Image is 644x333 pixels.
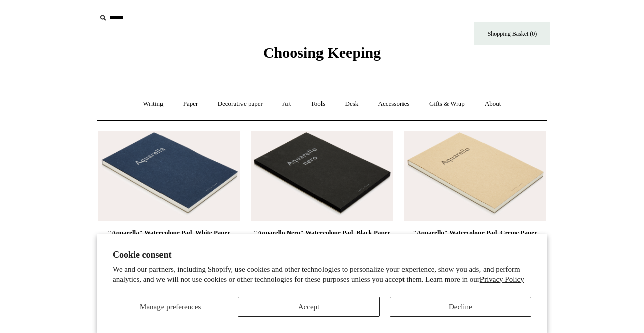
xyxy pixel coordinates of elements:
[113,250,531,260] h2: Cookie consent
[390,297,531,317] button: Decline
[98,227,240,268] a: "Aquarella" Watercolour Pad, White Paper from£20.00
[263,52,381,59] a: Choosing Keeping
[336,91,368,118] a: Desk
[273,91,300,118] a: Art
[404,131,546,221] a: "Aquarello" Watercolour Pad, Creme Paper "Aquarello" Watercolour Pad, Creme Paper
[302,91,335,118] a: Tools
[251,131,393,221] a: "Aquarello Nero" Watercolour Pad, Black Paper "Aquarello Nero" Watercolour Pad, Black Paper
[420,91,474,118] a: Gifts & Wrap
[140,303,201,311] span: Manage preferences
[251,131,393,221] img: "Aquarello Nero" Watercolour Pad, Black Paper
[98,131,240,221] a: "Aquarella" Watercolour Pad, White Paper "Aquarella" Watercolour Pad, White Paper
[209,91,272,118] a: Decorative paper
[251,227,393,268] a: "Aquarello Nero" Watercolour Pad, Black Paper £20.00
[98,131,240,221] img: "Aquarella" Watercolour Pad, White Paper
[480,275,524,283] a: Privacy Policy
[253,227,391,239] div: "Aquarello Nero" Watercolour Pad, Black Paper
[113,297,228,317] button: Manage preferences
[404,227,546,268] a: "Aquarello" Watercolour Pad, Creme Paper from£20.00
[174,91,207,118] a: Paper
[238,297,379,317] button: Accept
[406,227,544,239] div: "Aquarello" Watercolour Pad, Creme Paper
[369,91,419,118] a: Accessories
[475,91,510,118] a: About
[404,131,546,221] img: "Aquarello" Watercolour Pad, Creme Paper
[113,265,531,284] p: We and our partners, including Shopify, use cookies and other technologies to personalize your ex...
[100,227,238,239] div: "Aquarella" Watercolour Pad, White Paper
[263,44,381,61] span: Choosing Keeping
[474,22,550,45] a: Shopping Basket (0)
[134,91,173,118] a: Writing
